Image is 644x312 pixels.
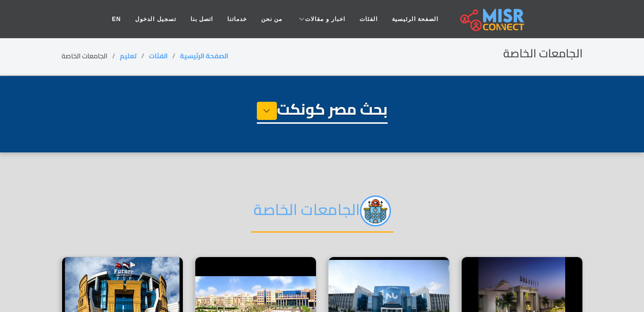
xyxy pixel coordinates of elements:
h2: الجامعات الخاصة [503,47,583,61]
a: الصفحة الرئيسية [385,10,445,28]
li: الجامعات الخاصة [62,51,120,61]
img: main.misr_connect [460,7,524,31]
h1: بحث مصر كونكت [257,100,388,124]
a: الفئات [149,50,168,62]
span: اخبار و مقالات [305,15,345,23]
a: تعليم [120,50,137,62]
a: الفئات [352,10,385,28]
a: تسجيل الدخول [128,10,183,28]
a: اتصل بنا [183,10,220,28]
a: الصفحة الرئيسية [180,50,228,62]
a: EN [105,10,128,28]
a: خدماتنا [220,10,254,28]
h2: الجامعات الخاصة [251,195,393,233]
img: cGWAkyPWC0X44j7BY1M9.png [360,195,391,226]
a: اخبار و مقالات [289,10,352,28]
a: من نحن [254,10,289,28]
